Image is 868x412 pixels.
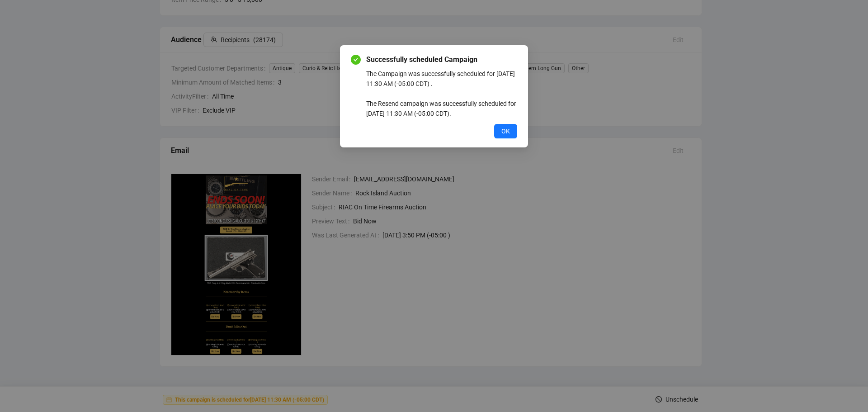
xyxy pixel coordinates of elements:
span: check-circle [351,55,361,65]
span: OK [501,126,510,136]
span: Successfully scheduled Campaign [366,54,517,65]
div: The Campaign was successfully scheduled for [DATE] 11:30 AM (-05:00 CDT) . [366,69,517,89]
button: OK [494,124,517,138]
div: The Resend campaign was successfully scheduled for [DATE] 11:30 AM (-05:00 CDT). [366,89,517,118]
